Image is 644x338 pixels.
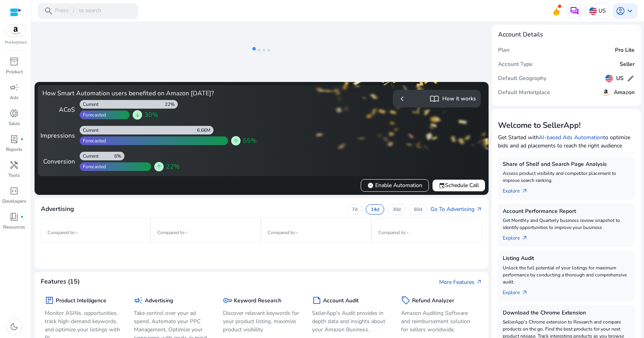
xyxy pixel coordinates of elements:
[392,206,401,213] p: 30d
[620,61,635,68] h5: Seller
[9,109,19,118] span: donut_small
[323,298,359,304] h5: Account Audit
[80,164,106,170] div: Forecasted
[20,215,24,218] span: fiber_manual_record
[312,309,389,334] p: SellerApp's Audit provides in depth data and insights about your Amazon Business.
[55,7,101,15] p: Press to search
[367,181,422,189] span: Enable Automation
[503,217,630,231] p: Get Monthly and Quarterly business review snapshot to identify opportunities to improve your busi...
[503,231,534,242] a: Explorearrow_outward
[47,229,144,236] p: Compared to :
[8,172,20,179] p: Tools
[156,164,162,170] span: arrow_upward
[539,134,603,141] a: AI-based Ads Automation
[614,89,635,96] h5: Amazon
[9,57,19,66] span: inventory_2
[476,206,482,213] span: arrow_outward
[5,40,27,45] p: Marketplace
[186,229,188,236] span: -
[223,296,232,305] span: key
[157,229,254,236] p: Compared to :
[503,255,630,262] h5: Listing Audit
[439,182,445,189] span: event
[439,278,482,286] a: More Featuresarrow_outward
[41,278,80,285] h4: Features (15)
[503,170,630,184] p: Assess product visibility and competitor placement to improve search ranking.
[430,94,439,104] span: import_contacts
[498,47,509,54] h5: Plan
[80,127,99,133] div: Current
[401,309,478,334] p: Amazon Auditing Software and reimbursement solution for sellers worldwide.
[6,146,22,153] p: Reports
[6,68,23,75] p: Product
[503,184,534,195] a: Explorearrow_outward
[498,75,546,82] h5: Default Geography
[268,229,364,236] p: Compared to :
[615,47,635,54] h5: Pro Lite
[144,110,158,120] span: 30%
[442,96,476,102] h5: How it works
[42,131,75,140] div: Impressions
[522,188,528,194] span: arrow_outward
[498,89,550,96] h5: Default Marketplace
[197,127,213,133] div: 6.66M
[616,6,625,16] span: account_circle
[601,88,611,97] img: amazon.svg
[625,6,635,16] span: keyboard_arrow_down
[134,112,140,118] span: arrow_downward
[80,153,99,159] div: Current
[44,6,53,16] span: search
[20,138,24,141] span: fiber_manual_record
[80,112,106,118] div: Forecasted
[2,198,26,205] p: Developers
[76,229,78,236] span: -
[503,161,630,168] h5: Share of Shelf and Search Page Analysis
[498,31,543,38] h4: Account Details
[412,298,454,304] h5: Refund Analyzer
[9,212,19,222] span: book_4
[605,75,613,82] img: us.svg
[145,298,173,304] h5: Advertising
[498,61,533,68] h5: Account Type
[233,138,239,144] span: arrow_upward
[378,229,476,236] p: Compared to :
[503,285,534,296] a: Explorearrow_outward
[5,25,26,36] img: amazon.svg
[45,296,54,305] span: package
[42,105,75,114] div: ACoS
[616,75,624,82] h5: US
[80,101,99,107] div: Current
[70,7,77,15] span: /
[407,229,409,236] span: -
[9,322,19,331] span: dark_mode
[9,83,19,92] span: campaign
[223,309,300,334] p: Discover relevant keywords for your product listing, maximize product visibility
[80,138,106,144] div: Forecasted
[3,224,25,231] p: Resources
[589,7,597,15] img: us.svg
[522,289,528,296] span: arrow_outward
[42,90,258,97] h4: How Smart Automation users benefited on Amazon [DATE]?
[243,136,257,145] span: 55%
[627,75,635,82] span: edit
[503,208,630,215] h5: Account Performance Report
[234,298,281,304] h5: Keyword Research
[367,182,374,189] span: verified
[498,121,635,130] h3: Welcome to SellerApp!
[361,179,429,192] button: verifiedEnable Automation
[165,101,178,107] div: 22%
[352,206,358,213] p: 7d
[432,179,485,192] button: eventSchedule Call
[9,134,19,144] span: lab_profile
[134,296,143,305] span: campaign
[9,120,20,127] p: Sales
[10,94,18,101] p: Ads
[166,162,180,171] span: 22%
[41,205,74,213] h4: Advertising
[371,206,379,213] p: 14d
[476,279,482,285] span: arrow_outward
[431,205,482,213] a: Go To Advertisingarrow_outward
[498,133,635,150] p: Get Started with to optimize bids and ad placements to reach the right audience
[522,235,528,241] span: arrow_outward
[439,181,479,189] span: Schedule Call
